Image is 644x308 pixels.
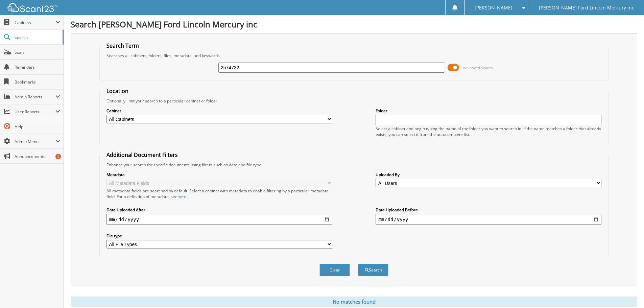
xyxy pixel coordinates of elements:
span: Scan [15,49,60,55]
span: Advanced Search [463,65,493,70]
legend: Location [103,87,132,95]
span: Admin Reports [15,94,55,100]
span: [PERSON_NAME] [475,6,512,10]
span: Cabinets [15,20,55,25]
input: end [376,214,601,225]
label: Date Uploaded After [106,207,332,213]
span: Search [15,34,59,40]
label: Date Uploaded Before [376,207,601,213]
span: Help [15,124,60,129]
button: Clear [319,264,350,276]
div: Enhance your search for specific documents using filters such as date and file type. [103,162,605,168]
label: Cabinet [106,108,332,114]
div: No matches found [71,297,637,307]
label: Metadata [106,172,332,177]
label: Uploaded By [376,172,601,177]
div: Select a cabinet and begin typing the name of the folder you want to search in. If the name match... [376,126,601,137]
a: here [177,194,186,199]
legend: Search Term [103,42,142,49]
span: User Reports [15,109,55,115]
h1: Search [PERSON_NAME] Ford Lincoln Mercury inc [71,19,637,30]
input: start [106,214,332,225]
div: 3 [55,154,61,159]
label: File type [106,233,332,239]
span: Admin Menu [15,139,55,144]
div: Optionally limit your search to a particular cabinet or folder [103,98,605,104]
img: scan123-logo-white.svg [7,3,57,12]
span: [PERSON_NAME] Ford Lincoln Mercury inc [539,6,634,10]
span: Reminders [15,64,60,70]
div: Searches all cabinets, folders, files, metadata, and keywords [103,53,605,58]
span: Announcements [15,153,60,159]
legend: Additional Document Filters [103,151,181,159]
label: Folder [376,108,601,114]
div: All metadata fields are searched by default. Select a cabinet with metadata to enable filtering b... [106,188,332,199]
span: Bookmarks [15,79,60,85]
button: Search [358,264,388,276]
